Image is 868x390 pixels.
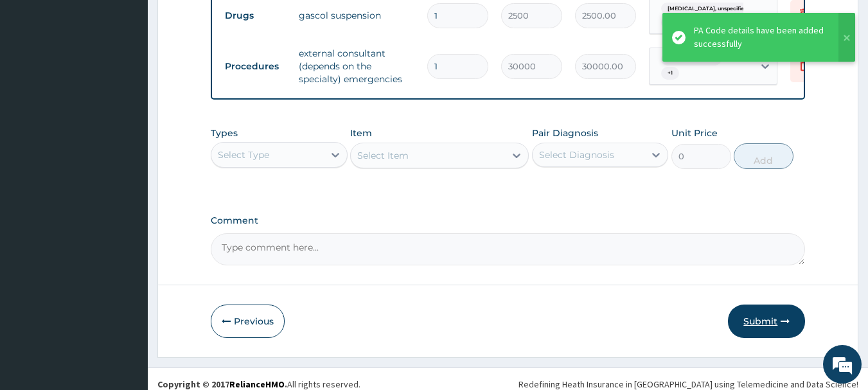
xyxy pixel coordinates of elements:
[661,3,754,15] span: [MEDICAL_DATA], unspecified
[211,128,238,139] label: Types
[218,55,292,78] td: Procedures
[694,24,826,51] div: PA Code details have been added successfully
[661,16,679,29] span: + 1
[532,127,598,139] label: Pair Diagnosis
[211,215,806,226] label: Comment
[24,64,52,96] img: d_794563401_company_1708531726252_794563401
[67,72,216,89] div: Chat with us now
[229,378,285,390] a: RelianceHMO
[350,127,372,139] label: Item
[6,256,245,301] textarea: Type your message and hit 'Enter'
[661,67,679,80] span: + 1
[211,305,285,338] button: Previous
[539,148,614,161] div: Select Diagnosis
[292,3,421,28] td: gascol suspension
[292,40,421,92] td: external consultant (depends on the specialty) emergencies
[728,305,805,338] button: Submit
[671,127,718,139] label: Unit Price
[157,378,287,390] strong: Copyright © 2017 .
[734,143,793,169] button: Add
[218,148,269,161] div: Select Type
[218,4,292,28] td: Drugs
[661,53,722,66] span: [MEDICAL_DATA]
[75,114,177,244] span: We're online!
[211,6,242,37] div: Minimize live chat window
